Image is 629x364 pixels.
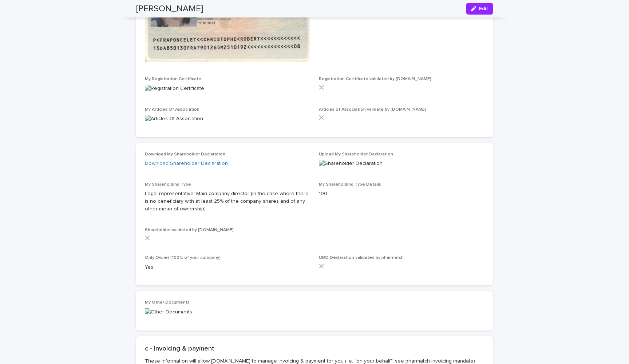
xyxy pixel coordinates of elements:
span: Registration Certificate validated by [DOMAIN_NAME] [319,77,431,81]
span: My Articles Of Association [145,107,199,112]
img: Shareholder Declaration [319,160,383,167]
span: UBO Declaration validated by pharmatch [319,256,404,260]
img: Other Documents [145,308,192,316]
span: Shareholder validated by [DOMAIN_NAME] [145,228,234,232]
p: Yes [145,264,310,271]
span: Only Owner (100% of your company) [145,256,221,260]
h2: c - Invoicing & payment [145,345,214,353]
h2: [PERSON_NAME] [136,4,203,14]
button: Edit [466,3,493,15]
span: Edit [479,6,488,11]
a: Download Shareholder Declaration [145,161,228,166]
p: 100 [319,190,484,198]
span: My Other Documents [145,300,190,305]
img: Registration Certificate [145,85,204,92]
span: Upload My Shareholder Declaration [319,152,393,157]
p: Legal representative: Main company director (in the case where there is no beneficiary with at le... [145,190,310,213]
span: My Registration Certificate [145,77,201,81]
span: Download My Shareholder Declaration [145,152,225,157]
img: Articles Of Association [145,115,203,123]
span: My Shareholding Type Details [319,182,381,187]
span: My Shareholding Type [145,182,191,187]
span: Articles of Association validate by [DOMAIN_NAME] [319,107,426,112]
